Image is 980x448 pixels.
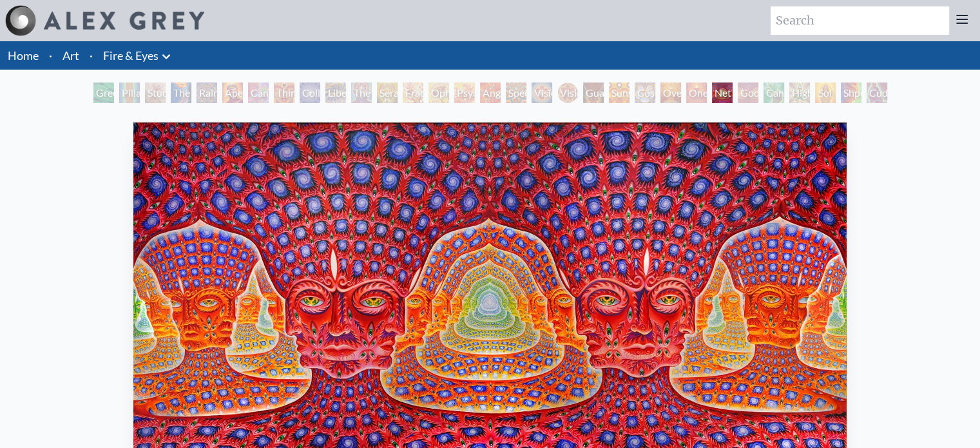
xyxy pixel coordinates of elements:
div: Spectral Lotus [506,83,526,103]
div: Green Hand [93,83,114,103]
li: · [84,41,98,70]
div: Angel Skin [480,83,501,103]
div: Study for the Great Turn [145,83,166,103]
div: Oversoul [660,83,681,103]
div: Psychomicrograph of a Fractal Paisley Cherub Feather Tip [454,83,475,103]
div: Aperture [222,83,243,103]
div: Godself [738,83,758,103]
div: Cuddle [867,83,887,103]
div: Fractal Eyes [403,83,423,103]
a: Fire & Eyes [103,46,159,64]
div: Rainbow Eye Ripple [197,83,217,103]
div: Cosmic Elf [635,83,655,103]
a: Home [8,48,39,63]
div: Ophanic Eyelash [428,83,449,103]
div: Seraphic Transport Docking on the Third Eye [377,83,398,103]
div: The Torch [171,83,191,103]
div: One [686,83,707,103]
div: Net of Being [712,83,733,103]
a: Art [62,46,79,64]
div: The Seer [351,83,372,103]
div: Collective Vision [300,83,320,103]
div: Cannabis Sutra [248,83,269,103]
div: Pillar of Awareness [119,83,140,103]
div: Sol Invictus [815,83,836,103]
div: Liberation Through Seeing [325,83,346,103]
div: Cannafist [764,83,784,103]
li: · [44,41,57,70]
div: Third Eye Tears of Joy [274,83,294,103]
input: Search [771,6,949,35]
div: Vision Crystal Tondo [557,83,578,103]
div: Sunyata [609,83,629,103]
div: Shpongled [841,83,861,103]
div: Guardian of Infinite Vision [583,83,604,103]
div: Higher Vision [789,83,810,103]
div: Vision Crystal [532,83,552,103]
